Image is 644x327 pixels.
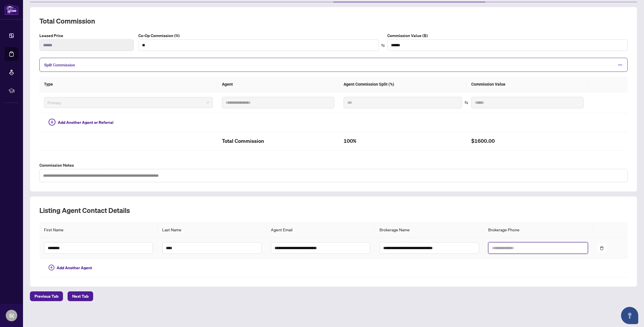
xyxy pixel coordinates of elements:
span: Add Another Agent [57,265,92,271]
label: Commission Value ($) [387,32,628,39]
label: Co-Op Commission (%) [138,32,379,39]
th: Type [39,76,217,92]
th: Brokerage Phone [484,222,592,238]
img: logo [5,4,18,15]
h2: Listing Agent Contact Details [39,206,628,215]
span: Previous Tab [34,292,58,301]
th: Agent Email [266,222,375,238]
th: First Name [39,222,158,238]
h2: $1600.00 [471,136,584,146]
span: S( [9,311,14,320]
button: Add Another Agent or Referral [44,118,118,127]
h2: Total Commission [222,136,334,146]
label: Leased Price [39,32,134,39]
span: delete [600,246,604,250]
th: Brokerage Name [375,222,484,238]
span: swap [381,43,385,47]
span: swap [464,101,468,105]
span: minus [618,62,623,68]
h2: Total Commission [39,16,628,26]
button: Open asap [621,307,638,324]
div: Split Commission [39,58,628,72]
span: Primary [47,98,209,107]
button: Next Tab [68,291,93,301]
span: Add Another Agent or Referral [58,119,114,126]
span: Next Tab [72,292,89,301]
th: Agent [217,76,339,92]
button: Add Another Agent [44,263,97,272]
span: plus-circle [49,119,55,126]
th: Last Name [158,222,266,238]
button: Previous Tab [30,291,63,301]
th: Commission Value [467,76,588,92]
span: Split Commission [44,62,75,68]
h2: 100% [344,136,462,146]
label: Commission Notes [39,162,628,168]
span: plus-circle [49,265,54,270]
th: Agent Commission Split (%) [339,76,467,92]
